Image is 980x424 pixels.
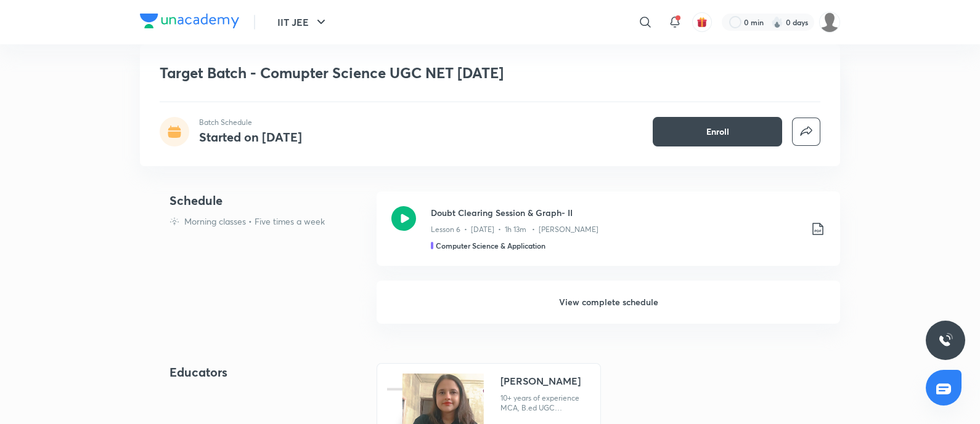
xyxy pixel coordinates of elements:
[436,240,545,251] h5: Computer Science & Application
[431,206,801,219] h3: Doubt Clearing Session & Graph- II
[706,126,729,138] span: Enroll
[692,12,712,32] button: avatar
[169,363,337,382] h4: Educators
[377,281,840,324] h6: View complete schedule
[431,224,598,235] p: Lesson 6 • [DATE] • 1h 13m • [PERSON_NAME]
[270,10,336,34] button: IIT JEE
[771,16,783,28] img: streak
[500,393,590,413] div: 10+ years of experience MCA, B.ed UGC NET,UPTET,CTET qualified, observer in CBSE board examinatio...
[938,333,953,348] img: ttu
[696,17,708,28] img: avatar
[160,64,642,82] h1: Target Batch - Comupter Science UGC NET [DATE]
[819,12,840,33] img: Preeti patil
[184,215,325,228] p: Morning classes • Five times a week
[377,191,840,281] a: Doubt Clearing Session & Graph- IILesson 6 • [DATE] • 1h 13m • [PERSON_NAME]Computer Science & Ap...
[653,117,782,146] button: Enroll
[140,14,239,28] img: Company Logo
[169,191,367,210] h4: Schedule
[199,117,302,128] p: Batch Schedule
[140,14,239,31] a: Company Logo
[500,374,581,388] div: [PERSON_NAME]
[199,129,302,145] h4: Started on [DATE]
